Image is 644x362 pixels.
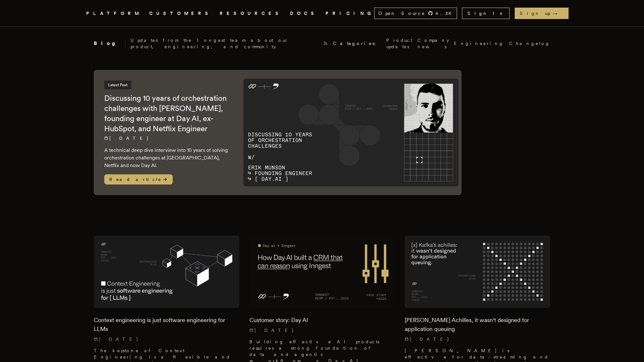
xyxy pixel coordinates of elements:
h2: Blog [94,40,126,47]
p: [DATE] [94,336,239,342]
button: PLATFORM [86,10,142,17]
p: A technical deep dive interview into 10 years of solving orchestration challenges at [GEOGRAPHIC_... [104,146,231,169]
img: Featured image for Discussing 10 years of orchestration challenges with Erik Munson, founding eng... [243,79,459,186]
span: 4.3 K [435,10,455,16]
a: DOCS [290,10,318,17]
span: → [553,10,563,16]
a: Sign up [515,8,569,19]
span: Open Source [378,10,425,16]
a: Engineering [454,40,504,47]
h2: Context engineering is just software engineering for LLMs [94,316,239,333]
a: CUSTOMERS [149,10,212,17]
p: [DATE] [405,336,550,342]
a: Sign In [462,8,510,19]
a: PRICING [325,10,374,17]
span: Latest Post [104,81,131,89]
span: Read article [104,174,173,184]
img: Featured image for Customer story: Day AI blog post [249,236,395,308]
p: [DATE] [249,327,395,333]
a: Product updates [386,37,412,50]
button: RESOURCES [220,10,282,17]
a: Company news [417,37,449,50]
a: Changelog [509,40,550,47]
img: Featured image for Context engineering is just software engineering for LLMs blog post [94,236,239,308]
h2: Customer story: Day AI [249,316,395,325]
p: [DATE] [104,135,231,141]
p: Updates from the Inngest team about our product, engineering, and community. [131,37,318,50]
a: Latest PostDiscussing 10 years of orchestration challenges with [PERSON_NAME], founding engineer ... [94,70,461,195]
h2: Discussing 10 years of orchestration challenges with [PERSON_NAME], founding engineer at Day AI, ... [104,93,231,134]
h2: [PERSON_NAME] Achilles, it wasn't designed for application queuing [405,316,550,333]
img: Featured image for Kafka's Achilles, it wasn't designed for application queuing blog post [405,236,550,308]
span: Categories: [333,40,381,47]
